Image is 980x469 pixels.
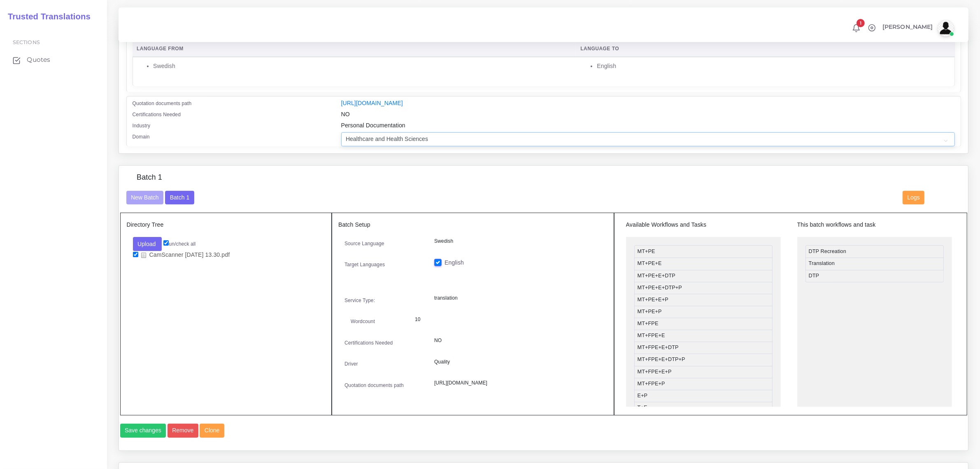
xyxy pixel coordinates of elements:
a: Remove [168,424,200,438]
a: Trusted Translations [2,10,91,23]
p: translation [434,294,601,303]
li: MT+PE [634,245,773,258]
p: NO [434,336,601,345]
li: MT+PE+E+DTP+P [634,282,773,294]
button: Clone [200,424,224,438]
span: [PERSON_NAME] [882,24,933,30]
h4: Batch 1 [137,173,162,182]
h5: Available Workflows and Tasks [626,221,781,228]
a: CamScanner [DATE] 13.30.pdf [138,251,233,259]
th: Language From [133,40,576,57]
label: un/check all [163,240,196,248]
p: [URL][DOMAIN_NAME] [434,379,601,387]
li: MT+FPE+P [634,378,773,390]
button: Save changes [120,424,166,438]
h2: Trusted Translations [2,12,91,21]
input: un/check all [163,240,169,246]
h5: This batch workflows and task [797,221,952,228]
li: T+E [634,402,773,414]
a: [URL][DOMAIN_NAME] [341,100,403,106]
p: Swedish [434,237,601,246]
h5: Directory Tree [127,221,326,228]
span: 1 [857,19,865,27]
div: NO [335,110,961,121]
label: Certifications Needed [345,339,393,347]
li: Swedish [153,62,572,70]
li: MT+PE+E+DTP [634,270,773,282]
li: MT+FPE+E+P [634,366,773,378]
label: Industry [133,122,151,129]
th: Language To [576,40,955,57]
li: DTP [805,270,944,282]
a: [PERSON_NAME]avatar [878,20,957,36]
label: Quotation documents path [133,100,192,107]
label: Domain [133,133,150,141]
a: Quotes [6,51,101,68]
a: Clone [200,424,226,438]
li: MT+PE+E+P [634,294,773,306]
button: New Batch [126,191,164,205]
li: MT+FPE [634,318,773,330]
img: avatar [938,20,954,36]
span: Sections [13,39,40,45]
li: MT+PE+P [634,306,773,318]
button: Remove [168,424,198,438]
label: Driver [345,360,358,368]
button: Batch 1 [165,191,194,205]
label: Service Type: [345,297,375,304]
a: 1 [849,23,864,33]
span: Quotes [27,55,50,64]
div: Personal Documentation [335,121,961,132]
h5: Batch Setup [338,221,608,228]
p: 10 [415,315,595,324]
button: Upload [133,237,162,251]
span: Logs [908,194,920,201]
li: English [597,62,950,70]
li: MT+FPE+E [634,330,773,342]
li: Translation [805,258,944,270]
label: Wordcount [351,318,375,325]
p: Quality [434,358,601,366]
label: English [445,258,464,267]
a: Batch 1 [165,194,194,200]
li: MT+FPE+E+DTP+P [634,354,773,366]
button: Logs [903,191,924,205]
a: New Batch [126,194,164,200]
label: Quotation documents path [345,382,404,389]
li: MT+PE+E [634,258,773,270]
label: Certifications Needed [133,111,181,118]
li: MT+FPE+E+DTP [634,342,773,354]
label: Target Languages [345,261,385,268]
label: Source Language [345,240,384,247]
li: E+P [634,390,773,402]
li: DTP Recreation [805,245,944,258]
